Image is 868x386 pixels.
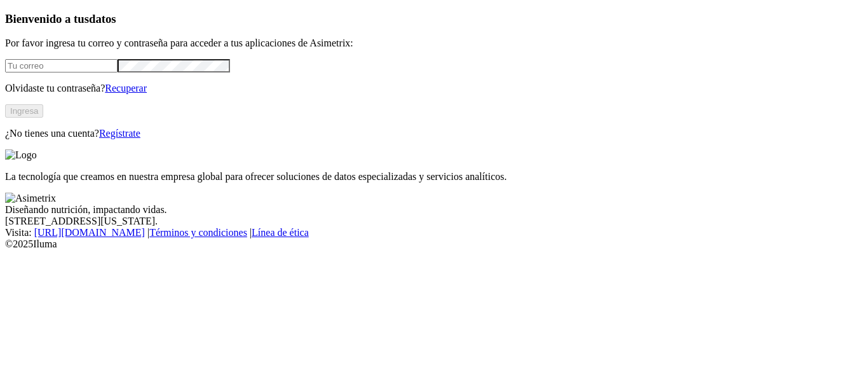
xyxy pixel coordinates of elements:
a: Recuperar [105,83,147,93]
button: Ingresa [5,104,43,118]
img: Logo [5,149,37,161]
h3: Bienvenido a tus [5,12,863,26]
div: © 2025 Iluma [5,238,863,250]
img: Asimetrix [5,193,56,204]
a: Línea de ética [252,227,309,238]
input: Tu correo [5,59,118,72]
a: Términos y condiciones [149,227,247,238]
p: ¿No tienes una cuenta? [5,128,863,139]
a: [URL][DOMAIN_NAME] [34,227,145,238]
p: Olvidaste tu contraseña? [5,83,863,94]
div: [STREET_ADDRESS][US_STATE]. [5,216,863,227]
p: Por favor ingresa tu correo y contraseña para acceder a tus aplicaciones de Asimetrix: [5,38,863,49]
div: Visita : | | [5,227,863,238]
a: Regístrate [99,128,140,139]
span: datos [89,12,116,25]
div: Diseñando nutrición, impactando vidas. [5,204,863,216]
p: La tecnología que creamos en nuestra empresa global para ofrecer soluciones de datos especializad... [5,171,863,183]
